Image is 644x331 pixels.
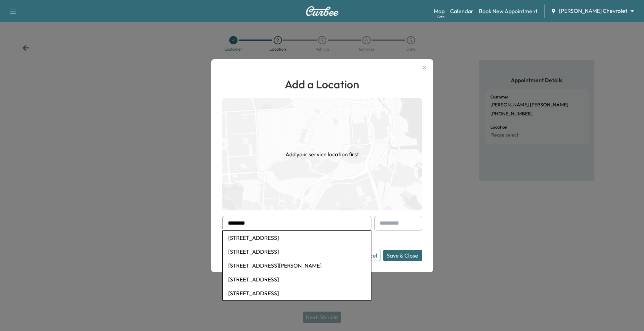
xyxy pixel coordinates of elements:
button: Save & Close [383,250,422,261]
span: [PERSON_NAME] Chevrolet [559,7,627,15]
li: [STREET_ADDRESS][PERSON_NAME] [223,259,371,272]
a: Calendar [450,7,473,15]
h1: Add your service location first [285,150,359,158]
div: Beta [437,14,445,19]
li: [STREET_ADDRESS] [223,272,371,286]
li: [STREET_ADDRESS] [223,231,371,245]
a: Book New Appointment [479,7,538,15]
li: [STREET_ADDRESS] [223,286,371,300]
a: MapBeta [434,7,445,15]
h1: Add a Location [222,76,422,93]
img: Curbee Logo [306,6,339,16]
img: empty-map-CL6vilOE.png [222,98,422,210]
li: [STREET_ADDRESS] [223,245,371,259]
